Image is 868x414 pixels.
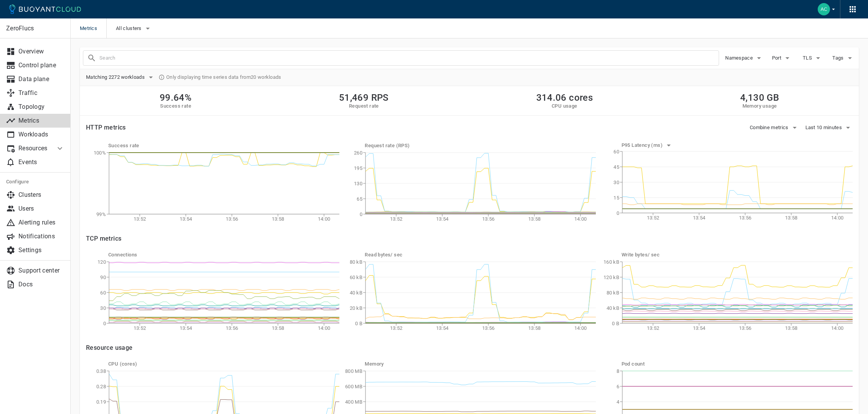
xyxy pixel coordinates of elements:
[318,325,331,331] tspan: 14:00
[616,210,619,216] tspan: 0
[365,361,596,367] h5: Memory
[770,52,794,64] button: Port
[613,180,619,185] tspan: 30
[226,216,238,222] tspan: 13:56
[818,3,830,15] img: Accounts Payable
[350,290,363,296] tspan: 40 kB
[6,179,64,185] h5: Configure
[436,216,449,222] tspan: 13:54
[574,325,587,331] tspan: 14:00
[86,71,155,83] button: Matching 2272 workloads
[18,131,64,138] p: Workloads
[98,259,106,265] tspan: 120
[831,215,843,221] tspan: 14:00
[18,48,64,55] p: Overview
[272,325,284,331] tspan: 13:58
[100,290,106,296] tspan: 60
[96,211,106,217] tspan: 99%
[785,325,797,331] tspan: 13:58
[613,164,619,170] tspan: 45
[166,74,281,80] span: Only displaying time series data from 20 workloads
[18,145,49,152] p: Resources
[528,325,541,331] tspan: 13:58
[646,325,659,331] tspan: 13:52
[103,321,106,326] tspan: 0
[805,122,853,133] button: Last 10 minutes
[226,325,238,331] tspan: 13:56
[354,181,362,186] tspan: 130
[100,305,106,311] tspan: 30
[108,361,339,367] h5: CPU (cores)
[18,205,64,213] p: Users
[116,23,152,34] button: All clusters
[96,368,106,374] tspan: 0.38
[180,216,192,222] tspan: 13:54
[80,18,106,38] span: Metrics
[739,325,751,331] tspan: 13:56
[354,165,362,171] tspan: 195
[646,215,659,221] tspan: 13:52
[574,216,587,222] tspan: 14:00
[6,25,64,32] p: ZeroFlucs
[18,233,64,240] p: Notifications
[272,216,284,222] tspan: 13:58
[86,235,853,243] h4: TCP metrics
[18,219,64,226] p: Alerting rules
[613,195,619,201] tspan: 15
[18,62,64,69] p: Control plane
[86,74,146,80] span: Matching 2272 workloads
[355,321,362,326] tspan: 0 B
[18,281,64,288] p: Docs
[613,149,619,155] tspan: 60
[339,92,389,103] h2: 51,469 RPS
[134,216,146,222] tspan: 13:52
[360,211,362,217] tspan: 0
[390,325,403,331] tspan: 13:52
[18,89,64,97] p: Traffic
[832,55,845,61] span: Tags
[772,55,783,61] span: Port
[18,267,64,274] p: Support center
[108,143,339,149] h5: Success rate
[785,215,797,221] tspan: 13:58
[86,124,126,131] h4: HTTP metrics
[94,150,106,156] tspan: 100%
[350,259,363,265] tspan: 80 kB
[108,252,339,258] h5: Connections
[318,216,331,222] tspan: 14:00
[99,53,719,63] input: Search
[346,384,363,389] tspan: 600 MB
[354,150,362,156] tspan: 260
[536,92,593,103] h2: 314.06 cores
[18,117,64,125] p: Metrics
[350,305,363,311] tspan: 20 kB
[528,216,541,222] tspan: 13:58
[725,52,764,64] button: Namespace
[693,325,705,331] tspan: 13:54
[96,399,106,405] tspan: 0.19
[622,140,673,151] button: P95 Latency (ms)
[346,368,363,374] tspan: 800 MB
[750,125,790,131] span: Combine metrics
[390,216,403,222] tspan: 13:52
[482,325,495,331] tspan: 13:56
[612,321,619,326] tspan: 0 B
[18,191,64,199] p: Clusters
[18,246,64,254] p: Settings
[96,384,106,389] tspan: 0.28
[805,125,844,131] span: Last 10 minutes
[616,384,619,389] tspan: 6
[622,252,853,258] h5: Write bytes / sec
[100,274,106,280] tspan: 90
[357,196,363,202] tspan: 65
[739,215,751,221] tspan: 13:56
[606,290,619,296] tspan: 80 kB
[603,274,619,280] tspan: 120 kB
[536,103,593,109] h5: CPU usage
[606,305,619,311] tspan: 40 kB
[160,92,192,103] h2: 99.64%
[160,103,192,109] h5: Success rate
[339,103,389,109] h5: Request rate
[693,215,705,221] tspan: 13:54
[616,368,619,374] tspan: 8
